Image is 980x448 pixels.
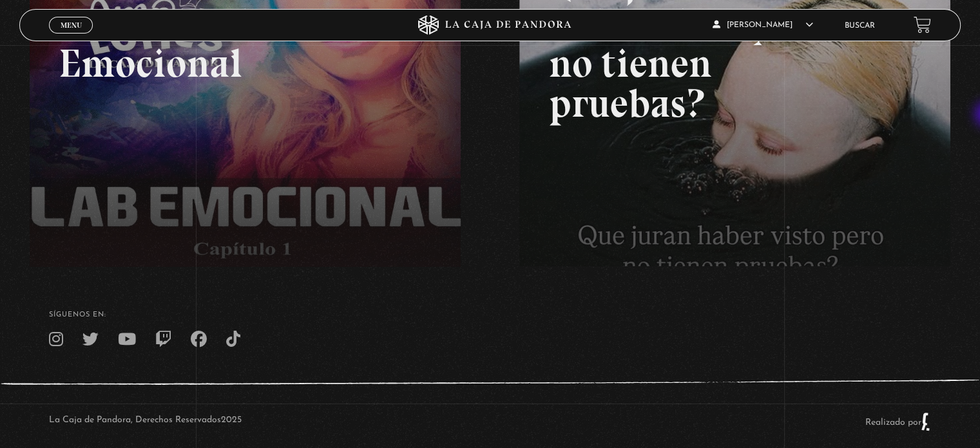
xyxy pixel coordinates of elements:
span: Menu [61,21,82,29]
h4: SÍguenos en: [49,311,931,318]
a: View your shopping cart [914,16,931,34]
a: Realizado por [865,418,931,427]
span: [PERSON_NAME] [713,21,813,29]
span: Cerrar [56,32,86,41]
a: Buscar [845,22,875,30]
p: La Caja de Pandora, Derechos Reservados 2025 [49,412,242,431]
